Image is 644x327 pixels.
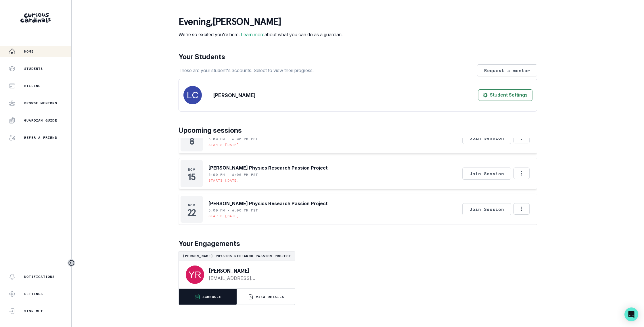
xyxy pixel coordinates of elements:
p: Nov [188,167,195,172]
p: Starts [DATE] [208,143,239,147]
p: 22 [187,210,196,216]
a: Learn more [241,32,264,37]
button: SCHEDULE [179,289,237,305]
button: Toggle sidebar [68,259,75,267]
button: Student Settings [478,89,532,101]
p: VIEW DETAILS [256,295,284,299]
p: Notifications [24,274,55,279]
p: Your Engagements [179,238,537,249]
button: Join Session [462,168,511,180]
button: Options [513,168,530,179]
p: 15 [188,174,195,180]
p: Your Students [179,52,537,62]
p: We're so excited you're here. about what you can do as a guardian. [179,31,343,38]
p: [PERSON_NAME] [213,91,256,99]
p: [PERSON_NAME] Physics Research Passion Project [208,200,328,207]
p: [PERSON_NAME] [209,268,285,274]
p: SCHEDULE [202,295,221,299]
p: 8 [189,139,194,144]
img: svg [186,266,204,284]
p: Guardian Guide [24,118,57,123]
p: [PERSON_NAME] Physics Research Passion Project [181,254,292,258]
p: Home [24,49,34,54]
p: Nov [188,203,195,207]
p: Settings [24,292,43,296]
p: Sign Out [24,309,43,313]
p: 5:00 PM - 6:00 PM PST [208,208,258,213]
p: These are your student's accounts. Select to view their progress. [179,67,314,74]
p: Upcoming sessions [179,125,537,136]
img: Curious Cardinals Logo [20,13,51,23]
p: Students [24,66,43,71]
button: Options [513,203,530,215]
p: Browse Mentors [24,101,57,105]
p: Refer a friend [24,135,57,140]
p: Starts [DATE] [208,214,239,218]
p: 5:00 PM - 6:00 PM PST [208,172,258,177]
a: [EMAIL_ADDRESS][DOMAIN_NAME] [209,275,285,282]
button: Join Session [462,203,511,215]
p: Billing [24,84,41,88]
div: Open Intercom Messenger [624,307,638,321]
button: VIEW DETAILS [237,289,295,305]
p: evening , [PERSON_NAME] [179,16,343,28]
p: 5:00 PM - 6:00 PM PST [208,137,258,141]
img: svg [183,86,202,104]
p: Starts [DATE] [208,178,239,183]
button: Request a mentor [477,64,537,76]
p: [PERSON_NAME] Physics Research Passion Project [208,164,328,171]
button: Join Session [462,132,511,144]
